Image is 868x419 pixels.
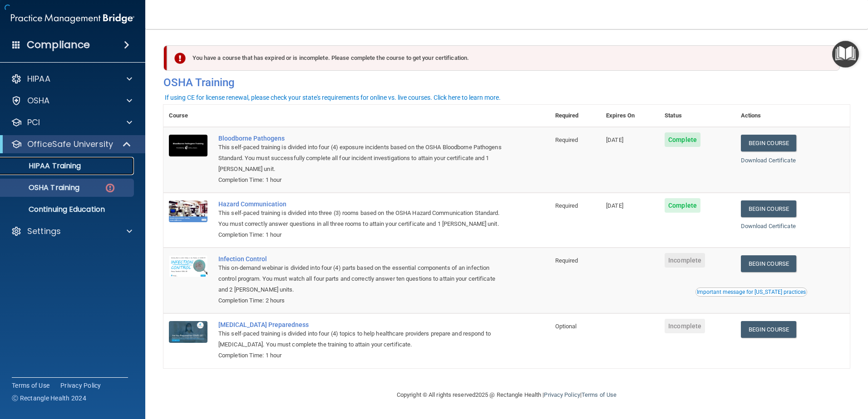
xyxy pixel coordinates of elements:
a: Terms of Use [12,381,49,390]
a: Hazard Communication [218,200,504,208]
p: PCI [27,117,40,128]
span: Required [555,202,578,209]
p: HIPAA [27,73,50,84]
span: Complete [665,198,700,213]
span: Incomplete [665,253,705,268]
img: danger-circle.6113f641.png [104,182,116,194]
th: Course [163,105,213,127]
a: HIPAA [11,73,132,84]
p: Settings [27,226,61,237]
span: [DATE] [606,202,623,209]
a: Infection Control [218,255,504,263]
div: This self-paced training is divided into four (4) topics to help healthcare providers prepare and... [218,328,504,350]
span: Required [555,257,578,264]
a: Begin Course [741,135,796,151]
button: Open Resource Center [832,41,859,68]
div: Important message for [US_STATE] practices [697,289,806,295]
div: This self-paced training is divided into four (4) exposure incidents based on the OSHA Bloodborne... [218,142,504,175]
p: Continuing Education [6,205,130,214]
p: OSHA Training [6,183,79,192]
a: [MEDICAL_DATA] Preparedness [218,321,504,328]
p: OfficeSafe University [27,139,113,150]
a: Privacy Policy [544,391,580,398]
span: [DATE] [606,136,623,143]
th: Actions [735,105,850,127]
div: Copyright © All rights reserved 2025 @ Rectangle Health | | [341,380,672,409]
div: You have a course that has expired or is incomplete. Please complete the course to get your certi... [167,45,840,71]
th: Expires On [601,105,659,127]
img: PMB logo [11,10,134,28]
span: Optional [555,323,577,330]
h4: OSHA Training [163,76,850,89]
a: Download Certificate [741,223,796,229]
div: If using CE for license renewal, please check your state's requirements for online vs. live cours... [165,94,501,101]
a: OfficeSafe University [11,139,132,150]
span: Required [555,136,578,143]
iframe: Drift Widget Chat Controller [711,355,857,391]
a: OSHA [11,95,132,106]
button: Read this if you are a dental practitioner in the state of CA [695,287,807,297]
button: If using CE for license renewal, please check your state's requirements for online vs. live cours... [163,93,502,102]
span: Incomplete [665,319,705,333]
a: Begin Course [741,255,796,272]
div: This self-paced training is divided into three (3) rooms based on the OSHA Hazard Communication S... [218,208,504,229]
a: PCI [11,117,132,128]
img: exclamation-circle-solid-danger.72ef9ffc.png [174,53,186,64]
p: OSHA [27,95,50,106]
div: Completion Time: 1 hour [218,229,504,240]
a: Begin Course [741,200,796,217]
div: This on-demand webinar is divided into four (4) parts based on the essential components of an inf... [218,263,504,295]
a: Download Certificate [741,157,796,164]
a: Privacy Policy [60,381,101,390]
div: Completion Time: 1 hour [218,350,504,361]
p: HIPAA Training [6,161,81,171]
a: Terms of Use [582,391,616,398]
a: Bloodborne Pathogens [218,135,504,142]
a: Settings [11,226,132,237]
span: Ⓒ Rectangle Health 2024 [12,394,86,403]
th: Status [659,105,735,127]
th: Required [550,105,601,127]
a: Begin Course [741,321,796,338]
div: Completion Time: 2 hours [218,295,504,306]
span: Complete [665,132,700,147]
div: Completion Time: 1 hour [218,175,504,185]
h4: Compliance [27,39,90,51]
